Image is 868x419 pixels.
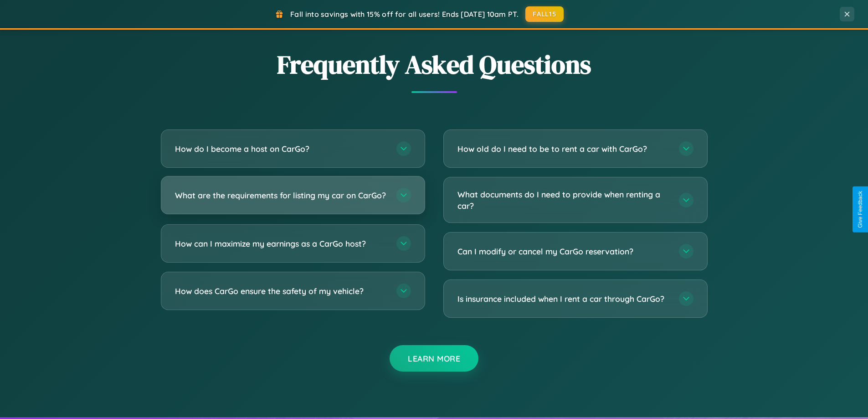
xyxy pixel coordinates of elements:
[857,191,863,228] div: Give Feedback
[175,285,387,297] h3: How does CarGo ensure the safety of my vehicle?
[457,293,670,305] h3: Is insurance included when I rent a car through CarGo?
[457,246,670,257] h3: Can I modify or cancel my CarGo reservation?
[175,143,387,155] h3: How do I become a host on CarGo?
[457,189,670,211] h3: What documents do I need to provide when renting a car?
[175,190,387,201] h3: What are the requirements for listing my car on CarGo?
[457,143,670,155] h3: How old do I need to be to rent a car with CarGo?
[175,238,387,249] h3: How can I maximize my earnings as a CarGo host?
[161,47,708,82] h2: Frequently Asked Questions
[525,6,564,22] button: FALL15
[290,10,519,19] span: Fall into savings with 15% off for all users! Ends [DATE] 10am PT.
[390,345,478,372] button: Learn More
